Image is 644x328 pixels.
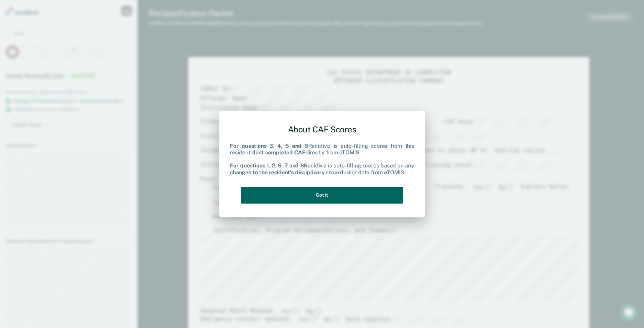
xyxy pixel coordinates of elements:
button: Got it [241,187,403,204]
b: For questions 3, 4, 5 and 9 [230,143,308,149]
b: For questions 1, 2, 6, 7 and 8 [230,163,304,169]
div: About CAF Scores [230,119,414,140]
div: Recidiviz is auto-filling scores from this resident's directly from eTOMIS. Recidiviz is auto-fil... [230,143,414,176]
b: last completed CAF [254,149,305,156]
b: changes to the resident's disciplinary record [230,169,343,176]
